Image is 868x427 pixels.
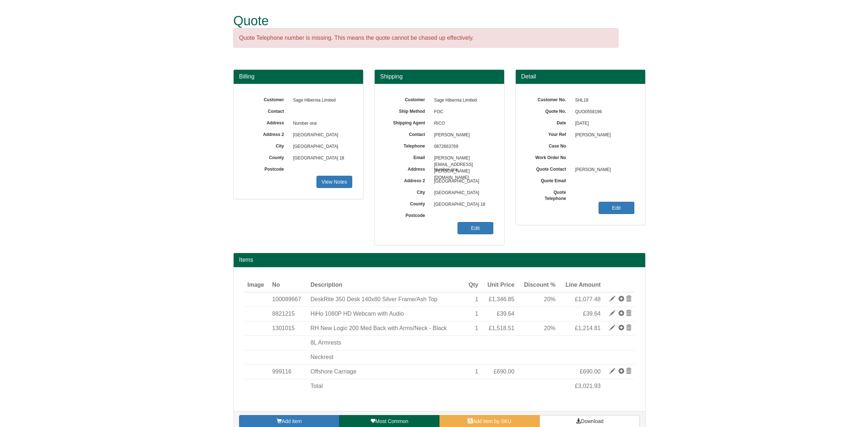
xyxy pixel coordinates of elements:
span: Add item [282,418,302,424]
td: 8821215 [269,307,308,321]
h3: Billing [239,73,358,80]
span: £39.64 [497,311,514,317]
th: No [269,278,308,293]
label: City [386,187,430,196]
label: Case No [527,141,571,149]
span: £690.00 [580,368,601,375]
span: 1 [475,311,478,317]
h2: Items [239,257,640,263]
a: Edit [599,202,634,214]
label: Your Ref [527,129,571,138]
label: Quote Email [527,176,571,184]
label: Quote Telephone [527,187,571,202]
span: [GEOGRAPHIC_DATA] [289,141,352,153]
label: Postcode [244,164,289,172]
label: Email [386,153,430,161]
span: RICO [430,118,493,129]
span: £1,214.81 [575,325,601,331]
h3: Shipping [380,73,499,80]
label: Contact [244,106,289,115]
span: [GEOGRAPHIC_DATA] [289,129,352,141]
span: £690.00 [494,368,515,375]
span: £1,077.48 [575,296,601,302]
span: QUO0558196 [571,106,634,118]
label: Quote No. [527,106,571,115]
span: 8L Armrests [310,340,341,346]
span: Number one [430,164,493,176]
label: Address 2 [244,129,289,138]
th: Discount % [517,278,558,293]
span: [PERSON_NAME][EMAIL_ADDRESS][PERSON_NAME][DOMAIN_NAME] [430,153,493,164]
label: Address [244,118,289,126]
span: [GEOGRAPHIC_DATA] 18 [289,153,352,164]
span: 20% [544,325,556,331]
label: Telephone [386,141,430,149]
label: Work Order No [527,153,571,161]
h1: Quote [233,14,618,28]
span: 20% [544,296,556,302]
td: 100089667 [269,292,308,307]
label: Address [386,164,430,172]
label: Date [527,118,571,126]
span: SHL18 [571,95,634,106]
span: [GEOGRAPHIC_DATA] 18 [430,199,493,210]
td: 1301015 [269,321,308,336]
span: Number one [289,118,352,129]
a: Edit [458,222,493,234]
label: Customer [244,95,289,103]
label: Contact [386,129,430,138]
td: Total [307,379,464,393]
span: £1,518.51 [489,325,514,331]
label: Ship Method [386,106,430,115]
span: FOC [430,106,493,118]
th: Qty [464,278,481,293]
label: Shipping Agent [386,118,430,126]
td: 999116 [269,364,308,379]
span: RH New Logic 200 Med Back with Arms/Neck - Black [310,325,447,331]
span: £3,021.93 [575,383,601,389]
span: [GEOGRAPHIC_DATA] [430,176,493,187]
h3: Detail [521,73,640,80]
span: Sage Hibernia Limited [430,95,493,106]
span: [PERSON_NAME] [430,129,493,141]
span: Most Common [375,418,408,424]
span: [PERSON_NAME] [571,129,634,141]
th: Description [307,278,464,293]
label: Quote Contact [527,164,571,172]
span: £1,346.85 [489,296,514,302]
div: Quote Telephone number is missing. This means the quote cannot be chased up effectively. [233,28,618,48]
span: DeskRite 350 Desk 140x80 Silver Frame/Ash Top [310,296,437,302]
span: Neckrest [310,354,333,360]
span: Add item by SKU [473,418,511,424]
span: Offshore Carriage [310,368,356,375]
th: Line Amount [558,278,604,293]
span: HiHo 1080P HD Webcam with Audio [310,311,404,317]
label: County [244,153,289,161]
span: £39.64 [583,311,601,317]
a: View Notes [316,176,352,188]
th: Image [244,278,269,293]
label: City [244,141,289,149]
th: Unit Price [481,278,518,293]
span: 0872663769 [430,141,493,153]
label: Address 2 [386,176,430,184]
label: Postcode [386,210,430,219]
span: 1 [475,368,478,375]
span: Sage Hibernia Limited [289,95,352,106]
span: 1 [475,325,478,331]
label: Customer [386,95,430,103]
label: County [386,199,430,207]
span: 1 [475,296,478,302]
span: [DATE] [571,118,634,129]
label: Customer No. [527,95,571,103]
span: [PERSON_NAME] [571,164,634,176]
span: [GEOGRAPHIC_DATA] [430,187,493,199]
span: Download [581,418,603,424]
